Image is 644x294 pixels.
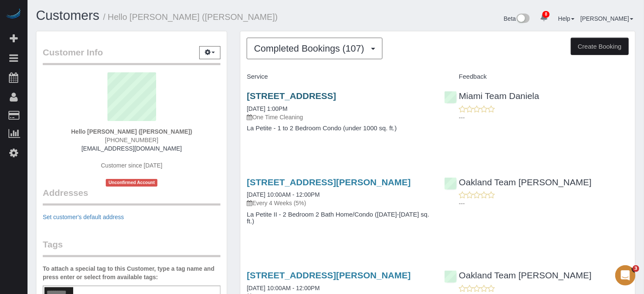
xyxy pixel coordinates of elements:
[504,15,530,22] a: Beta
[571,38,629,55] button: Create Booking
[103,12,278,22] small: / Hello [PERSON_NAME] ([PERSON_NAME])
[581,15,633,22] a: [PERSON_NAME]
[444,91,539,101] a: Miami Team Daniela
[247,211,431,225] h4: La Petite II - 2 Bedroom 2 Bath Home/Condo ([DATE]-[DATE] sq. ft.)
[444,73,629,80] h4: Feedback
[247,73,431,80] h4: Service
[36,8,99,23] a: Customers
[558,15,575,22] a: Help
[101,162,162,169] span: Customer since [DATE]
[82,145,182,152] a: [EMAIL_ADDRESS][DOMAIN_NAME]
[615,265,636,286] iframe: Intercom live chat
[247,113,431,121] p: One Time Cleaning
[542,11,550,18] span: 8
[43,214,124,220] a: Set customer's default address
[247,105,287,112] a: [DATE] 1:00PM
[247,270,410,280] a: [STREET_ADDRESS][PERSON_NAME]
[43,238,220,257] legend: Tags
[444,177,592,187] a: Oakland Team [PERSON_NAME]
[247,125,431,132] h4: La Petite - 1 to 2 Bedroom Condo (under 1000 sq. ft.)
[5,8,22,20] img: Automaid Logo
[444,270,592,280] a: Oakland Team [PERSON_NAME]
[247,199,431,207] p: Every 4 Weeks (5%)
[536,8,552,27] a: 8
[459,199,629,208] p: ---
[105,137,158,143] span: [PHONE_NUMBER]
[247,191,319,198] a: [DATE] 10:00AM - 12:00PM
[106,179,157,186] span: Unconfirmed Account
[247,38,383,59] button: Completed Bookings (107)
[43,46,220,65] legend: Customer Info
[247,285,319,291] a: [DATE] 10:00AM - 12:00PM
[254,43,368,54] span: Completed Bookings (107)
[247,177,410,187] a: [STREET_ADDRESS][PERSON_NAME]
[43,264,220,281] label: To attach a special tag to this Customer, type a tag name and press enter or select from availabl...
[247,91,336,101] a: [STREET_ADDRESS]
[516,14,530,25] img: New interface
[71,128,192,135] strong: Hello [PERSON_NAME] ([PERSON_NAME])
[459,113,629,122] p: ---
[633,265,639,272] span: 3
